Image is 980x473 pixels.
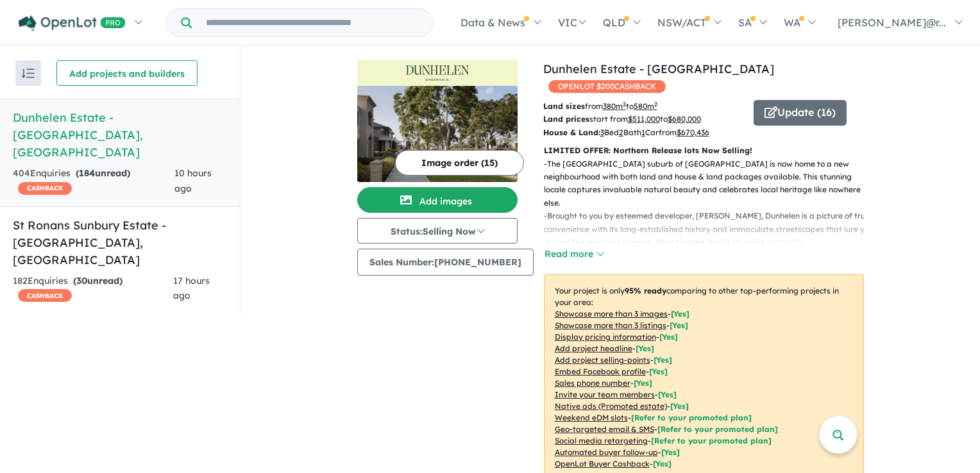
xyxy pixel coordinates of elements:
[544,158,874,210] p: - The [GEOGRAPHIC_DATA] suburb of [GEOGRAPHIC_DATA] is now home to a new neighbourhood with both ...
[654,101,657,108] sup: 2
[362,65,512,81] img: Dunhelen Estate - Greenvale Logo
[18,289,72,302] span: CASHBACK
[555,436,648,445] u: Social media retargeting
[671,309,689,319] span: [ Yes ]
[626,101,657,111] span: to
[653,459,672,469] span: [Yes]
[543,101,585,111] b: Land sizes
[659,332,678,342] span: [ Yes ]
[670,401,689,411] span: [Yes]
[668,114,701,124] u: $ 680,000
[634,101,657,111] u: 580 m
[754,100,847,126] button: Update (16)
[555,378,630,388] u: Sales phone number
[623,101,626,108] sup: 2
[555,413,628,422] u: Weekend eDM slots
[636,344,654,353] span: [ Yes ]
[19,15,126,31] img: Openlot PRO Logo White
[13,274,173,304] div: 182 Enquir ies
[660,114,701,124] span: to
[543,128,600,137] b: House & Land:
[649,367,668,376] span: [ Yes ]
[73,275,122,286] strong: ( unread)
[13,217,227,269] h5: St Ronans Sunbury Estate - [GEOGRAPHIC_DATA] , [GEOGRAPHIC_DATA]
[628,114,660,124] u: $ 511,000
[357,218,518,244] button: Status:Selling Now
[544,210,874,249] p: - Brought to you by esteemed developer, [PERSON_NAME], Dunhelen is a picture of true convenience ...
[543,113,744,126] p: start from
[194,9,430,37] input: Try estate name, suburb, builder or developer
[555,320,666,330] u: Showcase more than 3 listings
[603,101,626,111] u: 380 m
[555,390,655,399] u: Invite your team members
[544,247,604,261] button: Read more
[658,390,677,399] span: [ Yes ]
[76,167,130,179] strong: ( unread)
[555,332,656,342] u: Display pricing information
[357,60,518,182] a: Dunhelen Estate - Greenvale LogoDunhelen Estate - Greenvale
[555,309,668,319] u: Showcase more than 3 images
[79,167,95,179] span: 184
[600,128,604,137] u: 3
[357,86,518,182] img: Dunhelen Estate - Greenvale
[654,355,672,365] span: [ Yes ]
[13,166,174,197] div: 404 Enquir ies
[619,128,623,137] u: 2
[641,128,645,137] u: 1
[13,109,227,161] h5: Dunhelen Estate - [GEOGRAPHIC_DATA] , [GEOGRAPHIC_DATA]
[651,436,772,445] span: [Refer to your promoted plan]
[555,447,658,457] u: Automated buyer follow-up
[357,187,518,213] button: Add images
[548,80,666,93] span: OPENLOT $ 200 CASHBACK
[661,447,680,457] span: [Yes]
[677,128,709,137] u: $ 670,436
[670,320,688,330] span: [ Yes ]
[76,275,87,286] span: 30
[18,182,72,195] span: CASHBACK
[544,144,864,157] p: LIMITED OFFER: Northern Release lots Now Selling!
[555,459,650,469] u: OpenLot Buyer Cashback
[543,100,744,113] p: from
[174,167,212,194] span: 10 hours ago
[555,355,650,365] u: Add project selling-points
[657,424,778,434] span: [Refer to your promoted plan]
[357,249,534,276] button: Sales Number:[PHONE_NUMBER]
[555,401,667,411] u: Native ads (Promoted estate)
[838,16,946,29] span: [PERSON_NAME]@r...
[625,286,666,295] b: 95 % ready
[631,413,752,422] span: [Refer to your promoted plan]
[555,344,632,353] u: Add project headline
[555,367,646,376] u: Embed Facebook profile
[543,126,744,139] p: Bed Bath Car from
[634,378,652,388] span: [ Yes ]
[173,275,210,302] span: 17 hours ago
[56,60,198,86] button: Add projects and builders
[543,62,774,76] a: Dunhelen Estate - [GEOGRAPHIC_DATA]
[22,69,35,78] img: sort.svg
[543,114,589,124] b: Land prices
[555,424,654,434] u: Geo-targeted email & SMS
[395,150,524,176] button: Image order (15)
